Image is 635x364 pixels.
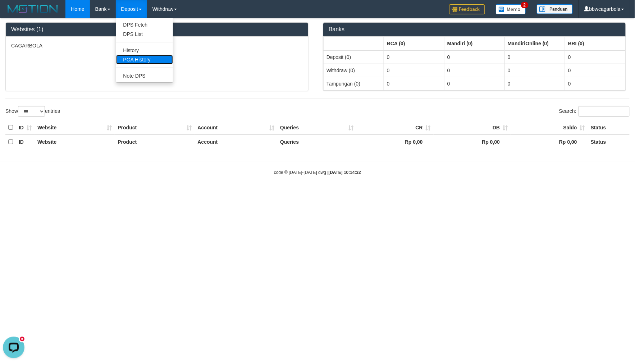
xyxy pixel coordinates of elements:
th: Queries [277,121,356,135]
th: Product [115,135,195,149]
td: Withdraw (0) [324,64,384,77]
th: ID [16,135,35,149]
td: 0 [444,64,505,77]
th: Group: activate to sort column ascending [384,37,444,50]
td: Deposit (0) [324,50,384,64]
span: 2 [521,2,529,8]
th: Queries [277,135,356,149]
label: Search: [559,106,630,117]
th: DB [434,121,511,135]
th: Product [115,121,195,135]
p: CAGARBOLA [11,42,303,49]
div: new message indicator [19,2,26,9]
small: code © [DATE]-[DATE] dwg | [274,170,361,175]
th: Saldo [511,121,588,135]
input: Search: [579,106,630,117]
th: Rp 0,00 [511,135,588,149]
a: PGA History [116,55,173,64]
td: 0 [444,77,505,90]
img: Button%20Memo.svg [496,4,526,14]
th: Website [35,121,115,135]
h3: Banks [329,26,620,33]
select: Showentries [18,106,45,117]
th: ID [16,121,35,135]
th: Account [195,135,277,149]
th: Rp 0,00 [434,135,511,149]
td: 0 [384,50,444,64]
th: Group: activate to sort column ascending [444,37,505,50]
td: 0 [384,77,444,90]
img: panduan.png [537,4,573,14]
td: 0 [505,77,565,90]
th: Account [195,121,277,135]
td: Tampungan (0) [324,77,384,90]
img: Feedback.jpg [449,4,485,14]
td: 0 [505,50,565,64]
th: Status [588,135,630,149]
td: 0 [565,50,626,64]
a: DPS List [116,29,173,39]
th: Group: activate to sort column ascending [565,37,626,50]
th: Rp 0,00 [356,135,434,149]
td: 0 [505,64,565,77]
a: DPS Fetch [116,20,173,29]
td: 0 [565,77,626,90]
label: Show entries [5,106,60,117]
th: CR [356,121,434,135]
h3: Websites (1) [11,26,303,33]
th: Status [588,121,630,135]
th: Group: activate to sort column ascending [324,37,384,50]
th: Group: activate to sort column ascending [505,37,565,50]
a: History [116,46,173,55]
td: 0 [384,64,444,77]
img: MOTION_logo.png [5,4,60,14]
th: Website [35,135,115,149]
td: 0 [444,50,505,64]
button: Open LiveChat chat widget [3,3,24,24]
a: Note DPS [116,71,173,80]
td: 0 [565,64,626,77]
strong: [DATE] 10:14:32 [329,170,361,175]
